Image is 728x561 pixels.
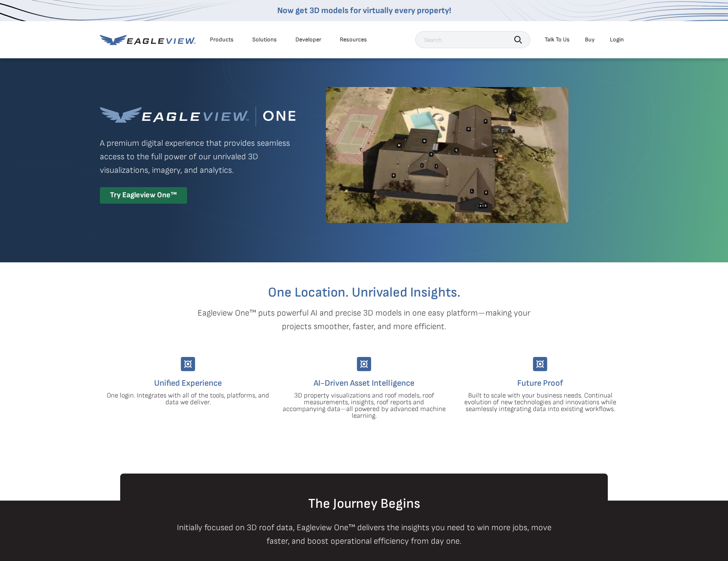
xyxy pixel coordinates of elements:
[100,106,295,126] img: Eagleview One™
[357,357,371,371] img: Group-9744.svg
[106,286,622,300] h2: One Location. Unrivaled Insights.
[168,521,561,548] p: Initially focused on 3D roof data, Eagleview One™ delivers the insights you need to win more jobs...
[181,357,195,371] img: Group-9744.svg
[533,357,547,371] img: Group-9744.svg
[282,376,446,390] h4: AI-Driven Asset Intelligence
[458,392,622,413] p: Built to scale with your business needs. Continual evolution of new technologies and innovations ...
[610,36,624,44] div: Login
[100,136,295,177] p: A premium digital experience that provides seamless access to the full power of our unrivaled 3D ...
[545,36,570,44] div: Talk To Us
[106,392,270,406] p: One login. Integrates with all of the tools, platforms, and data we deliver.
[183,306,545,333] p: Eagleview One™ puts powerful AI and precise 3D models in one easy platform—making your projects s...
[295,36,321,44] a: Developer
[458,376,622,390] h4: Future Proof
[282,392,446,419] p: 3D property visualizations and roof models, roof measurements, insights, roof reports and accompa...
[340,36,367,44] div: Resources
[210,36,234,44] div: Products
[106,376,270,390] h4: Unified Experience
[585,36,595,44] a: Buy
[120,497,608,511] h2: The Journey Begins
[277,5,451,16] a: Now get 3D models for virtually every property!
[100,187,187,204] div: Try Eagleview One™
[415,31,530,48] input: Search
[252,36,277,44] div: Solutions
